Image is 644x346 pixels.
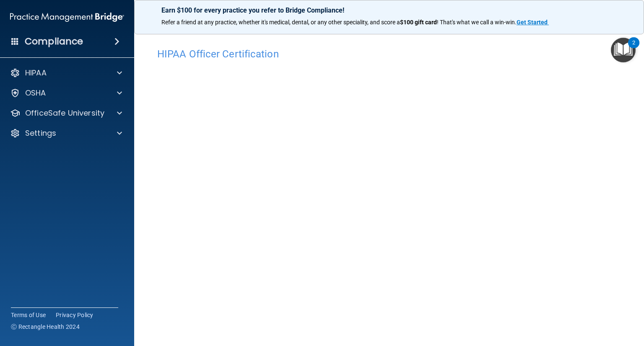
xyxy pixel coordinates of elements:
[11,311,46,319] a: Terms of Use
[10,88,122,98] a: OSHA
[611,38,636,62] button: Open Resource Center, 2 new notifications
[437,19,517,26] span: ! That's what we call a win-win.
[400,19,437,26] strong: $100 gift card
[10,108,122,118] a: OfficeSafe University
[10,128,122,138] a: Settings
[517,19,548,26] strong: Get Started
[25,36,83,47] h4: Compliance
[157,49,621,59] h4: HIPAA Officer Certification
[25,88,46,98] p: OSHA
[157,64,621,336] iframe: hipaa-training
[25,68,47,78] p: HIPAA
[517,19,549,26] a: Get Started
[25,128,56,138] p: Settings
[10,9,124,26] img: PMB logo
[25,108,104,118] p: OfficeSafe University
[11,323,80,331] span: Ⓒ Rectangle Health 2024
[56,311,93,319] a: Privacy Policy
[161,19,400,26] span: Refer a friend at any practice, whether it's medical, dental, or any other speciality, and score a
[10,68,122,78] a: HIPAA
[632,43,635,54] div: 2
[161,6,617,14] p: Earn $100 for every practice you refer to Bridge Compliance!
